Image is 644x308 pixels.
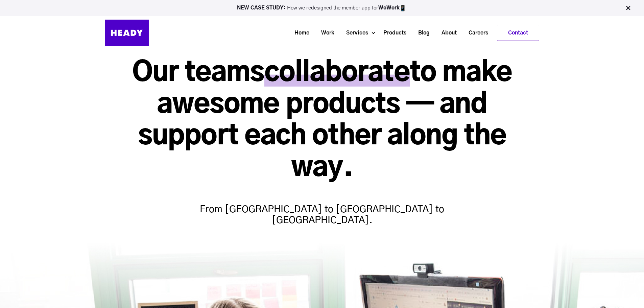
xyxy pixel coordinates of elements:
[497,25,539,41] a: Contact
[400,5,406,11] img: app emoji
[156,25,539,41] div: Navigation Menu
[313,27,338,39] a: Work
[190,191,454,226] h4: From [GEOGRAPHIC_DATA] to [GEOGRAPHIC_DATA] to [GEOGRAPHIC_DATA].
[378,5,400,10] a: WeWork
[105,20,149,46] img: Heady_Logo_Web-01 (1)
[410,27,433,39] a: Blog
[105,57,539,184] h1: Our teams to make awesome products — and support each other along the way.
[264,60,410,87] span: collaborate
[338,27,372,39] a: Services
[460,27,492,39] a: Careers
[286,27,313,39] a: Home
[375,27,410,39] a: Products
[237,5,287,10] strong: NEW CASE STUDY:
[625,5,631,11] img: Close Bar
[433,27,460,39] a: About
[3,5,641,11] p: How we redesigned the member app for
